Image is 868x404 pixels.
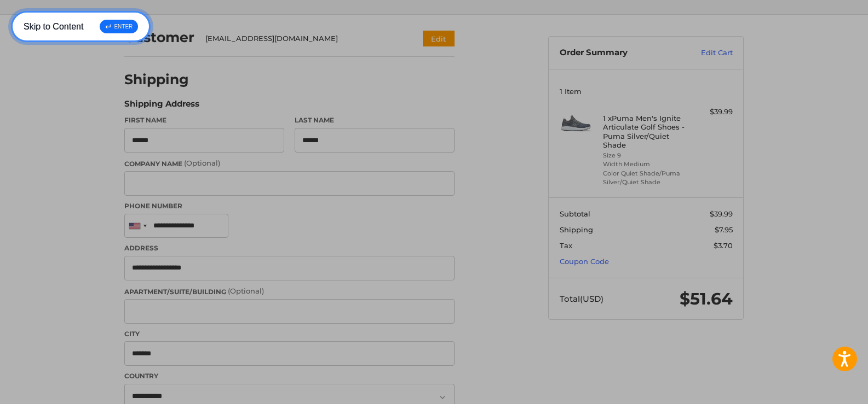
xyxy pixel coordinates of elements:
label: Last Name [295,115,455,125]
legend: Shipping Address [124,98,199,115]
span: $7.95 [715,225,733,234]
div: United States: +1 [125,214,150,238]
label: Country [124,371,455,381]
h3: Order Summary [560,48,677,58]
label: City [124,329,455,339]
span: Total (USD) [560,294,603,304]
li: Color Quiet Shade/Puma Silver/Quiet Shade [603,169,687,187]
button: Edit [423,31,455,46]
h3: 1 Item [560,87,733,96]
li: Size 9 [603,151,687,160]
span: Tax [560,241,572,250]
small: (Optional) [184,159,220,167]
h2: Customer [124,29,194,46]
div: [EMAIL_ADDRESS][DOMAIN_NAME] [205,33,402,44]
label: Apartment/Suite/Building [124,286,455,297]
label: Company Name [124,158,455,169]
a: Edit Cart [677,48,733,58]
span: $39.99 [710,209,733,218]
a: Coupon Code [560,257,609,266]
span: $3.70 [714,241,733,250]
label: First Name [124,115,284,125]
span: Subtotal [560,209,590,218]
label: Address [124,243,455,253]
li: Width Medium [603,160,687,169]
label: Phone Number [124,201,455,211]
small: (Optional) [228,286,264,295]
h4: 1 x Puma Men's Ignite Articulate Golf Shoes - Puma Silver/Quiet Shade [603,114,687,149]
h2: Shipping [124,71,189,88]
span: $51.64 [680,289,733,309]
div: $39.99 [689,107,733,118]
span: Shipping [560,225,593,234]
